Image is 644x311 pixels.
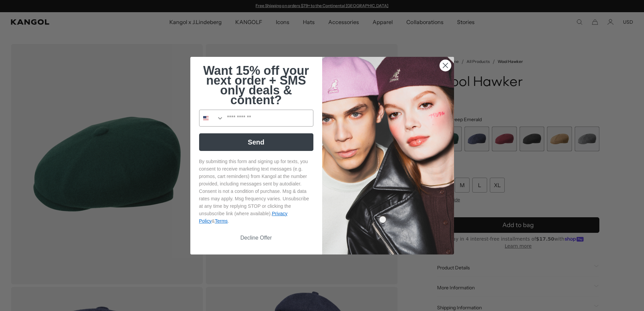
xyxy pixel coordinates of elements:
a: Terms [215,218,228,224]
button: Close dialog [439,60,451,71]
img: 4fd34567-b031-494e-b820-426212470989.jpeg [322,57,454,254]
input: Phone Number [224,110,313,126]
p: By submitting this form and signing up for texts, you consent to receive marketing text messages ... [199,158,313,225]
button: Search Countries [199,110,224,126]
span: Want 15% off your next order + SMS only deals & content? [203,64,309,107]
img: United States [203,115,209,121]
button: Decline Offer [199,231,313,244]
button: Send [199,133,313,151]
